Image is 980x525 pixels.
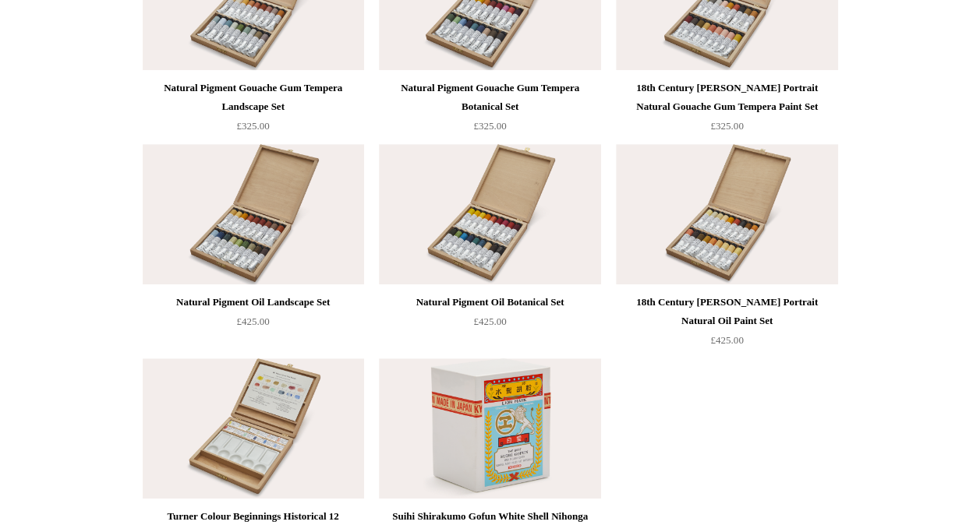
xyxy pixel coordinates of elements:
span: £425.00 [710,334,743,346]
img: Natural Pigment Oil Landscape Set [143,144,364,284]
a: Natural Pigment Gouache Gum Tempera Botanical Set £325.00 [379,79,600,143]
div: Natural Pigment Gouache Gum Tempera Botanical Set [383,79,596,116]
img: 18th Century George Romney Portrait Natural Oil Paint Set [616,144,837,284]
div: Natural Pigment Gouache Gum Tempera Landscape Set [147,79,360,116]
span: £425.00 [473,315,506,327]
span: £425.00 [236,315,269,327]
img: Natural Pigment Oil Botanical Set [379,144,600,284]
div: 18th Century [PERSON_NAME] Portrait Natural Gouache Gum Tempera Paint Set [620,79,833,116]
span: £325.00 [710,120,743,132]
a: 18th Century George Romney Portrait Natural Oil Paint Set 18th Century George Romney Portrait Nat... [616,144,837,284]
div: Natural Pigment Oil Landscape Set [147,293,360,312]
a: Natural Pigment Gouache Gum Tempera Landscape Set £325.00 [143,79,364,143]
div: 18th Century [PERSON_NAME] Portrait Natural Oil Paint Set [620,293,833,330]
span: £325.00 [236,120,269,132]
a: Suihi Shirakumo Gofun White Shell Nihonga Pigment, 500g Suihi Shirakumo Gofun White Shell Nihonga... [379,358,600,499]
div: Natural Pigment Oil Botanical Set [383,293,596,312]
a: Natural Pigment Oil Landscape Set Natural Pigment Oil Landscape Set [143,144,364,284]
a: 18th Century [PERSON_NAME] Portrait Natural Oil Paint Set £425.00 [616,293,837,357]
img: Turner Colour Beginnings Historical 12 Wholepan Watercolour Box [143,358,364,499]
a: 18th Century [PERSON_NAME] Portrait Natural Gouache Gum Tempera Paint Set £325.00 [616,79,837,143]
a: Natural Pigment Oil Botanical Set Natural Pigment Oil Botanical Set [379,144,600,284]
a: Natural Pigment Oil Botanical Set £425.00 [379,293,600,357]
a: Turner Colour Beginnings Historical 12 Wholepan Watercolour Box Turner Colour Beginnings Historic... [143,358,364,499]
a: Natural Pigment Oil Landscape Set £425.00 [143,293,364,357]
span: £325.00 [473,120,506,132]
img: Suihi Shirakumo Gofun White Shell Nihonga Pigment, 500g [379,358,600,499]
